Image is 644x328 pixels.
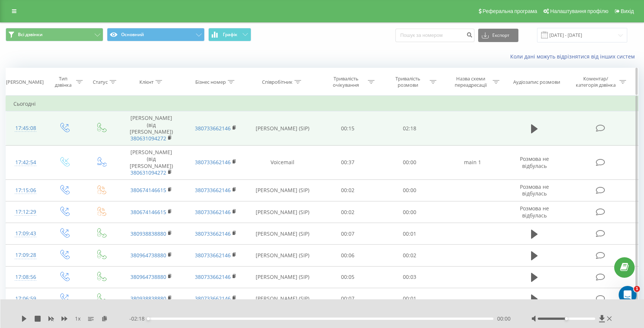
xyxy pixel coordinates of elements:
td: 00:06 [317,245,379,266]
button: Експорт [478,29,518,42]
div: Співробітник [262,79,293,85]
td: [PERSON_NAME] (SIP) [248,179,317,201]
a: 380733662146 [195,273,231,280]
td: 00:00 [379,146,441,180]
span: Розмова не відбулась [520,183,549,197]
div: Accessibility label [147,317,150,320]
div: Тривалість очікування [326,76,366,88]
span: 1 x [75,315,80,322]
td: 00:15 [317,111,379,146]
div: 17:42:54 [13,155,38,170]
div: 17:06:59 [13,292,38,306]
td: 00:01 [379,223,441,245]
span: Розмова не відбулась [520,205,549,219]
div: 17:45:08 [13,121,38,136]
td: 00:02 [379,245,441,266]
span: Розмова не відбулась [520,155,549,169]
div: Accessibility label [565,317,568,320]
a: 380674146615 [130,208,166,216]
button: Основний [107,28,205,41]
td: 00:07 [317,223,379,245]
td: [PERSON_NAME] (SIP) [248,266,317,288]
td: [PERSON_NAME] (SIP) [248,111,317,146]
div: Статус [93,79,108,85]
a: 380733662146 [195,208,231,216]
a: 380631094272 [130,135,166,142]
a: 380964738880 [130,252,166,259]
td: 00:05 [317,266,379,288]
td: 00:00 [379,201,441,223]
a: 380733662146 [195,230,231,237]
a: 380733662146 [195,125,231,132]
div: 17:12:29 [13,205,38,219]
input: Пошук за номером [395,29,474,42]
span: 00:00 [497,315,511,322]
td: [PERSON_NAME] (SIP) [248,288,317,309]
a: 380631094272 [130,169,166,176]
a: 380674146615 [130,187,166,194]
td: 00:01 [379,288,441,309]
button: Всі дзвінки [6,28,103,41]
a: 380733662146 [195,295,231,302]
div: Бізнес номер [195,79,226,85]
td: main 1 [441,146,505,180]
td: 00:00 [379,179,441,201]
td: [PERSON_NAME] (від [PERSON_NAME]) [119,146,183,180]
span: Всі дзвінки [18,32,42,38]
div: Коментар/категорія дзвінка [574,76,618,88]
div: 17:09:43 [13,226,38,241]
div: Тривалість розмови [388,76,428,88]
td: 00:03 [379,266,441,288]
td: [PERSON_NAME] (SIP) [248,245,317,266]
button: Графік [208,28,251,41]
a: Коли дані можуть відрізнятися вiд інших систем [510,53,638,60]
a: 380938838880 [130,295,166,302]
a: 380733662146 [195,187,231,194]
span: Вихід [621,8,634,14]
div: 17:15:06 [13,183,38,198]
div: Аудіозапис розмови [513,79,560,85]
td: [PERSON_NAME] (SIP) [248,223,317,245]
span: 1 [634,286,640,292]
div: [PERSON_NAME] [6,79,44,85]
span: Реферальна програма [483,8,537,14]
div: 17:08:56 [13,270,38,284]
td: 02:18 [379,111,441,146]
a: 380733662146 [195,159,231,166]
td: 00:37 [317,146,379,180]
div: Клієнт [139,79,154,85]
td: [PERSON_NAME] (від [PERSON_NAME]) [119,111,183,146]
td: Voicemail [248,146,317,180]
div: 17:09:28 [13,248,38,262]
div: Тип дзвінка [52,76,74,88]
a: 380733662146 [195,252,231,259]
td: [PERSON_NAME] (SIP) [248,201,317,223]
a: 380938838880 [130,230,166,237]
div: Назва схеми переадресації [451,76,491,88]
td: Сьогодні [6,96,638,111]
iframe: Intercom live chat [619,286,637,304]
span: Налаштування профілю [550,8,608,14]
td: 00:02 [317,179,379,201]
a: 380964738880 [130,273,166,280]
span: - 02:18 [129,315,148,322]
span: Графік [223,32,237,37]
td: 00:07 [317,288,379,309]
td: 00:02 [317,201,379,223]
